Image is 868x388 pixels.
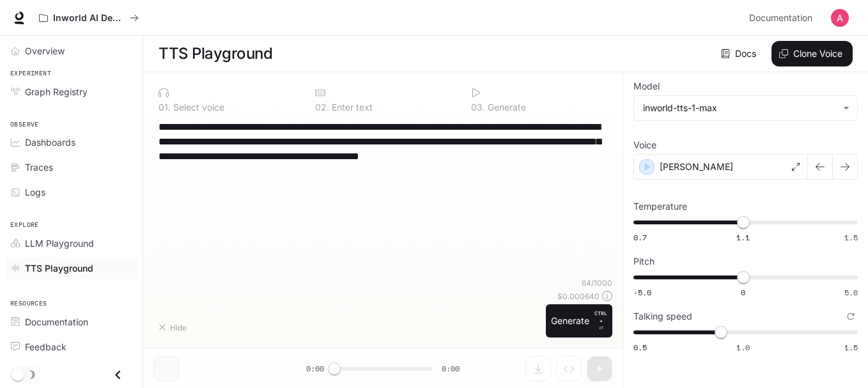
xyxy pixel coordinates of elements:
[844,309,858,323] button: Reset to default
[25,237,94,250] span: LLM Playground
[5,156,137,178] a: Traces
[5,257,137,279] a: TTS Playground
[315,103,329,112] p: 0 2 .
[844,232,858,243] span: 1.5
[736,232,750,243] span: 1.1
[771,41,853,66] button: Clone Voice
[25,185,45,199] span: Logs
[827,5,853,31] button: User avatar
[5,311,137,333] a: Documentation
[25,85,88,98] span: Graph Registry
[844,342,858,353] span: 1.5
[159,103,171,112] p: 0 1 .
[471,103,485,112] p: 0 3 .
[744,5,822,31] a: Documentation
[718,41,761,66] a: Docs
[53,13,125,24] p: Inworld AI Demos
[633,257,655,266] p: Pitch
[594,309,607,332] p: ⏎
[5,181,137,203] a: Logs
[633,342,647,353] span: 0.5
[844,287,858,298] span: 5.0
[736,342,750,353] span: 1.0
[5,81,137,103] a: Graph Registry
[749,10,812,26] span: Documentation
[104,362,132,388] button: Close drawer
[831,9,849,27] img: User avatar
[741,287,745,298] span: 0
[633,287,651,298] span: -5.0
[159,41,272,66] h1: TTS Playground
[643,102,837,114] div: inworld-tts-1-max
[5,131,137,153] a: Dashboards
[5,336,137,358] a: Feedback
[633,232,647,243] span: 0.7
[5,232,137,254] a: LLM Playground
[25,261,93,275] span: TTS Playground
[633,141,656,150] p: Voice
[633,82,660,91] p: Model
[25,160,53,174] span: Traces
[660,160,733,173] p: [PERSON_NAME]
[485,103,526,112] p: Generate
[633,202,687,211] p: Temperature
[546,304,612,338] button: GenerateCTRL +⏎
[594,309,607,325] p: CTRL +
[329,103,373,112] p: Enter text
[25,44,65,58] span: Overview
[634,96,857,120] div: inworld-tts-1-max
[25,315,88,329] span: Documentation
[12,367,24,381] span: Dark mode toggle
[5,40,137,62] a: Overview
[171,103,224,112] p: Select voice
[153,317,194,338] button: Hide
[33,5,144,31] button: All workspaces
[25,136,75,149] span: Dashboards
[25,340,66,353] span: Feedback
[633,312,692,321] p: Talking speed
